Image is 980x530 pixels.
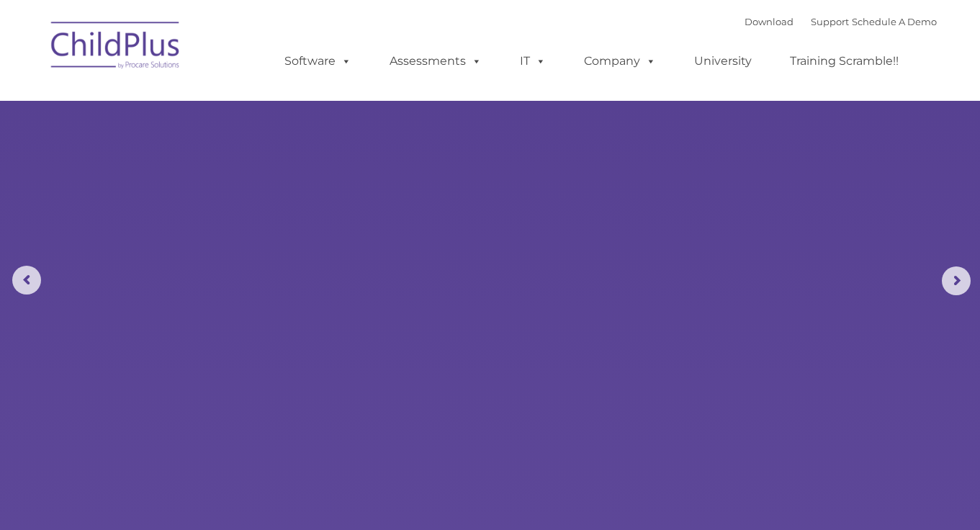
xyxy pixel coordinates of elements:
[505,47,560,76] a: IT
[44,12,188,84] img: ChildPlus by Procare Solutions
[375,47,496,76] a: Assessments
[811,16,849,27] a: Support
[570,47,670,76] a: Company
[776,47,913,76] a: Training Scramble!!
[270,47,366,76] a: Software
[680,47,766,76] a: University
[852,16,937,27] a: Schedule A Demo
[745,16,794,27] a: Download
[745,16,937,27] font: |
